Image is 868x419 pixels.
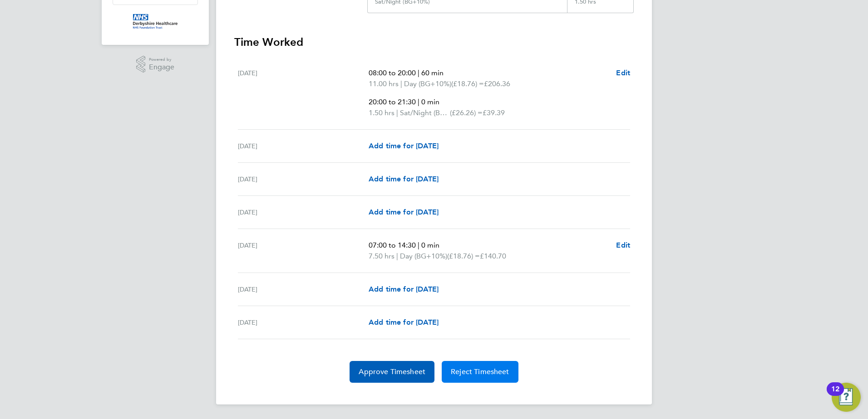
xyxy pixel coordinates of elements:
span: Edit [616,241,630,249]
span: 08:00 to 20:00 [369,68,416,77]
a: Go to home page [113,14,198,29]
div: [DATE] [238,141,369,151]
a: Edit [616,240,630,251]
span: 0 min [421,241,439,249]
span: Sat/Night (BG+10%) [400,107,450,118]
div: [DATE] [238,240,369,262]
span: Day (BG+10%) [404,78,451,89]
span: (£18.76) = [447,252,480,260]
span: Engage [149,63,174,71]
span: Add time for [DATE] [369,175,439,183]
span: Approve Timesheet [359,367,425,376]
span: £140.70 [480,252,506,260]
span: | [418,97,419,106]
span: £39.39 [483,108,505,117]
span: Add time for [DATE] [369,285,439,293]
div: [DATE] [238,317,369,328]
span: 07:00 to 14:30 [369,241,416,249]
div: 12 [831,389,839,401]
span: | [396,252,398,260]
span: | [418,241,419,249]
span: (£26.26) = [450,108,483,117]
span: 1.50 hrs [369,108,395,117]
span: 11.00 hrs [369,79,399,88]
span: | [396,108,398,117]
img: derbyshire-nhs-logo-retina.png [133,14,178,29]
div: [DATE] [238,68,369,118]
button: Open Resource Center, 12 new notifications [832,383,861,412]
span: Add time for [DATE] [369,141,439,150]
a: Add time for [DATE] [369,174,439,185]
div: [DATE] [238,284,369,295]
a: Add time for [DATE] [369,141,439,151]
a: Add time for [DATE] [369,207,439,218]
button: Approve Timesheet [350,361,434,383]
span: Reject Timesheet [451,367,509,376]
span: (£18.76) = [451,79,484,88]
h3: Time Worked [234,35,634,49]
a: Add time for [DATE] [369,284,439,295]
div: [DATE] [238,174,369,185]
span: | [418,68,419,77]
span: 20:00 to 21:30 [369,97,416,106]
span: Add time for [DATE] [369,208,439,216]
button: Reject Timesheet [442,361,518,383]
span: 7.50 hrs [369,252,395,260]
span: Day (BG+10%) [400,251,447,262]
span: 0 min [421,97,439,106]
a: Add time for [DATE] [369,317,439,328]
span: | [400,79,402,88]
a: Edit [616,68,630,78]
span: Powered by [149,56,174,63]
span: £206.36 [484,79,510,88]
span: Add time for [DATE] [369,318,439,326]
span: 60 min [421,68,444,77]
span: Edit [616,68,630,77]
a: Powered byEngage [136,56,175,73]
div: [DATE] [238,207,369,218]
